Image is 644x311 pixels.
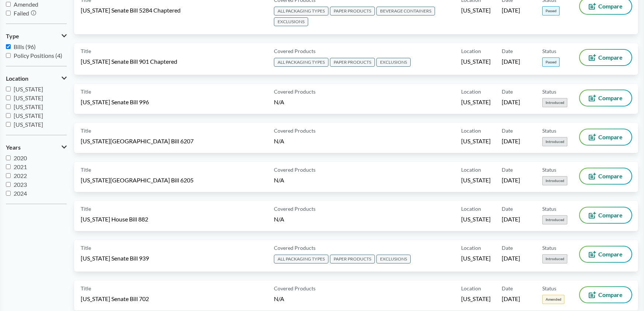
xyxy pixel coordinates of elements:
span: ALL PACKAGING TYPES [274,255,328,263]
span: 2022 [14,172,27,179]
input: 2022 [6,173,11,178]
span: [DATE] [502,98,520,106]
input: [US_STATE] [6,113,11,118]
span: Title [81,244,91,252]
span: [US_STATE] [14,112,43,119]
span: [DATE] [502,176,520,184]
span: Location [461,47,481,55]
span: Amended [14,1,38,8]
input: [US_STATE] [6,122,11,127]
span: Years [6,144,21,151]
span: [DATE] [502,6,520,14]
span: [US_STATE] [461,215,491,223]
span: Introduced [542,176,567,185]
span: ALL PACKAGING TYPES [274,7,328,15]
span: Location [6,75,28,82]
span: Compare [598,173,623,179]
span: Status [542,127,556,134]
span: Compare [598,251,623,257]
span: ALL PACKAGING TYPES [274,58,328,67]
span: Date [502,127,513,134]
span: Amended [542,295,564,304]
button: Years [6,141,67,154]
span: Covered Products [274,205,316,213]
button: Compare [580,90,631,106]
span: Location [461,244,481,252]
button: Type [6,30,67,42]
span: PAPER PRODUCTS [330,7,375,15]
span: Location [461,205,481,213]
span: [DATE] [502,215,520,223]
span: Policy Positions (4) [14,52,62,59]
input: Bills (96) [6,44,11,49]
span: Covered Products [274,88,316,95]
span: 2020 [14,154,27,161]
input: Amended [6,2,11,7]
input: Policy Positions (4) [6,53,11,58]
span: Compare [598,134,623,140]
input: 2023 [6,182,11,187]
input: [US_STATE] [6,95,11,100]
span: [US_STATE] Senate Bill 5284 Chaptered [81,6,181,14]
span: [DATE] [502,295,520,303]
span: Status [542,205,556,213]
span: Type [6,33,19,39]
span: EXCLUSIONS [376,255,411,263]
span: Covered Products [274,166,316,174]
span: Date [502,244,513,252]
button: Compare [580,168,631,184]
span: [DATE] [502,137,520,145]
input: 2021 [6,164,11,169]
span: Status [542,88,556,95]
span: Compare [598,292,623,298]
span: [US_STATE] House Bill 882 [81,215,148,223]
span: [US_STATE][GEOGRAPHIC_DATA] Bill 6207 [81,137,194,145]
span: [US_STATE] [14,85,43,92]
span: N/A [274,98,284,105]
span: 2024 [14,190,27,197]
span: Status [542,166,556,174]
span: PAPER PRODUCTS [330,255,375,263]
span: Bills (96) [14,43,36,50]
span: [US_STATE] Senate Bill 996 [81,98,149,106]
span: N/A [274,137,284,144]
span: Covered Products [274,127,316,134]
input: [US_STATE] [6,104,11,109]
span: Status [542,284,556,292]
span: Covered Products [274,47,316,55]
span: [DATE] [502,57,520,66]
span: EXCLUSIONS [274,17,308,26]
span: N/A [274,177,284,184]
span: N/A [274,295,284,302]
span: Covered Products [274,244,316,252]
input: 2020 [6,155,11,160]
input: [US_STATE] [6,87,11,91]
span: Title [81,47,91,55]
span: Covered Products [274,284,316,292]
input: Failed [6,11,11,15]
span: N/A [274,216,284,223]
span: [US_STATE][GEOGRAPHIC_DATA] Bill 6205 [81,176,194,184]
span: Location [461,284,481,292]
span: 2023 [14,181,27,188]
span: Compare [598,3,623,9]
span: [US_STATE] [461,295,491,303]
span: [US_STATE] Senate Bill 939 [81,254,149,262]
span: Location [461,166,481,174]
span: [US_STATE] [461,98,491,106]
span: Title [81,88,91,95]
span: BEVERAGE CONTAINERS [376,7,435,15]
span: Compare [598,55,623,60]
span: Location [461,88,481,95]
span: [US_STATE] [14,121,43,128]
span: Status [542,47,556,55]
span: [US_STATE] Senate Bill 702 [81,295,149,303]
button: Compare [580,287,631,303]
span: 2021 [14,163,27,170]
span: [DATE] [502,254,520,262]
span: Introduced [542,137,567,146]
span: Title [81,205,91,213]
span: Introduced [542,98,567,107]
span: [US_STATE] [461,57,491,66]
span: Location [461,127,481,134]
